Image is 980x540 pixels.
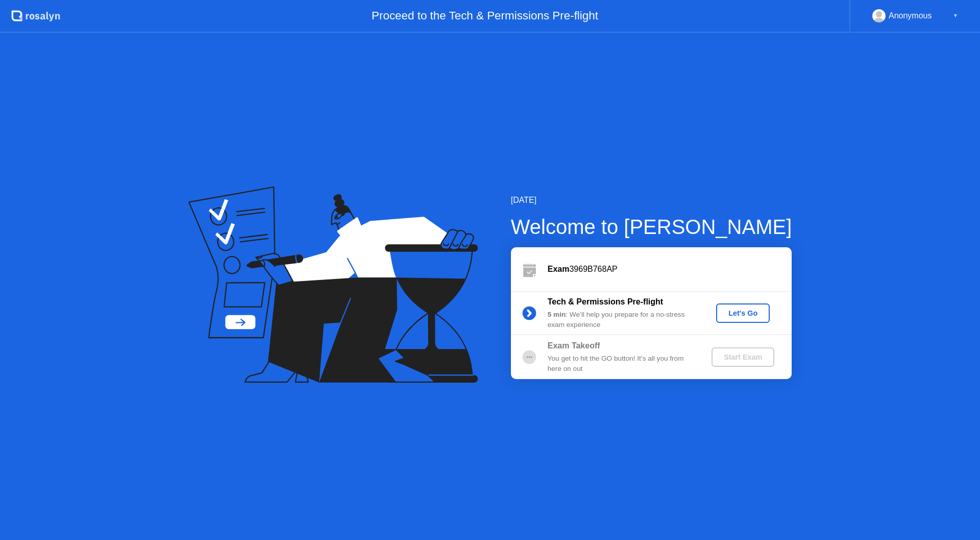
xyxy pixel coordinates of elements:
b: Exam [548,265,570,273]
div: : We’ll help you prepare for a no-stress exam experience [548,310,695,331]
button: Let's Go [716,303,770,323]
div: 3969B768AP [548,263,792,275]
div: Let's Go [720,309,766,317]
div: Welcome to [PERSON_NAME] [511,212,792,242]
div: You get to hit the GO button! It’s all you from here on out [548,354,695,374]
div: Start Exam [716,353,770,361]
div: ▼ [953,9,958,22]
button: Start Exam [712,347,774,367]
div: Anonymous [889,9,932,22]
b: 5 min [548,311,566,318]
b: Exam Takeoff [548,341,600,350]
div: [DATE] [511,194,792,206]
b: Tech & Permissions Pre-flight [548,297,663,306]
